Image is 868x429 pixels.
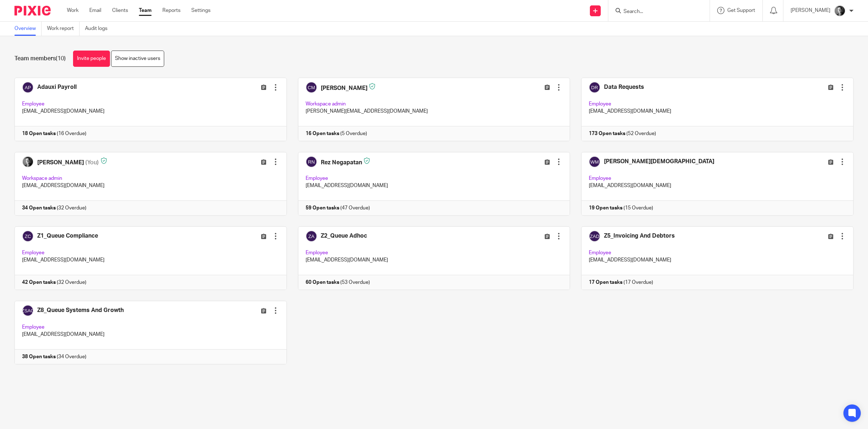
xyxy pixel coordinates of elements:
[14,55,66,62] h1: Team members
[89,7,101,14] a: Email
[73,51,110,67] a: Invite people
[47,22,80,36] a: Work report
[14,6,51,16] img: Pixie
[85,22,113,36] a: Audit logs
[162,7,180,14] a: Reports
[623,9,688,15] input: Search
[834,5,846,17] img: DSC_9061-3.jpg
[139,7,152,14] a: Team
[727,8,755,13] span: Get Support
[791,7,830,14] p: [PERSON_NAME]
[14,22,42,36] a: Overview
[56,56,66,61] span: (10)
[67,7,78,14] a: Work
[191,7,210,14] a: Settings
[111,51,164,67] a: Show inactive users
[112,7,128,14] a: Clients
